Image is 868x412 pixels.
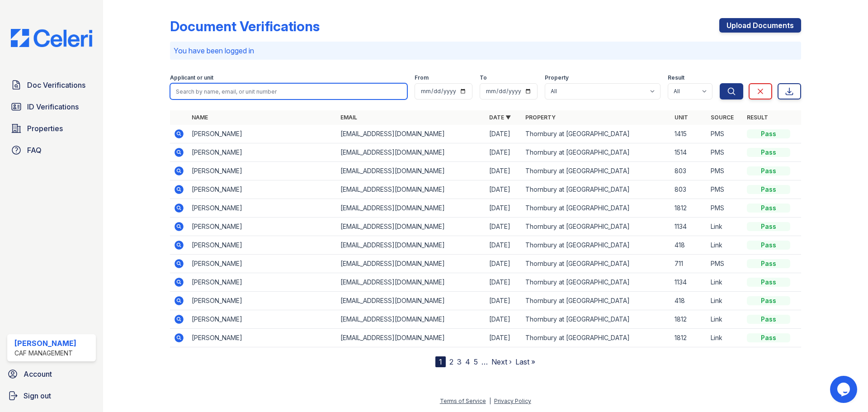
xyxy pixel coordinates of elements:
[494,398,531,404] a: Privacy Policy
[491,357,512,366] a: Next ›
[188,180,337,199] td: [PERSON_NAME]
[4,387,99,405] a: Sign out
[188,236,337,255] td: [PERSON_NAME]
[671,329,707,347] td: 1812
[522,162,670,180] td: Thornbury at [GEOGRAPHIC_DATA]
[707,273,743,292] td: Link
[671,310,707,329] td: 1812
[27,101,79,112] span: ID Verifications
[337,329,486,347] td: [EMAIL_ADDRESS][DOMAIN_NAME]
[671,255,707,273] td: 711
[337,218,486,236] td: [EMAIL_ADDRESS][DOMAIN_NAME]
[14,349,76,358] div: CAF Management
[486,143,522,162] td: [DATE]
[14,338,76,349] div: [PERSON_NAME]
[24,390,51,401] span: Sign out
[707,199,743,218] td: PMS
[170,83,407,99] input: Search by name, email, or unit number
[675,114,688,121] a: Unit
[337,180,486,199] td: [EMAIL_ADDRESS][DOMAIN_NAME]
[337,199,486,218] td: [EMAIL_ADDRESS][DOMAIN_NAME]
[707,162,743,180] td: PMS
[486,273,522,292] td: [DATE]
[340,114,357,121] a: Email
[719,18,801,33] a: Upload Documents
[188,125,337,143] td: [PERSON_NAME]
[668,74,684,81] label: Result
[522,273,670,292] td: Thornbury at [GEOGRAPHIC_DATA]
[747,222,790,231] div: Pass
[747,114,768,121] a: Result
[465,357,470,366] a: 4
[747,204,790,213] div: Pass
[747,315,790,324] div: Pass
[7,76,96,94] a: Doc Verifications
[337,143,486,162] td: [EMAIL_ADDRESS][DOMAIN_NAME]
[671,125,707,143] td: 1415
[707,218,743,236] td: Link
[707,329,743,347] td: Link
[337,125,486,143] td: [EMAIL_ADDRESS][DOMAIN_NAME]
[188,255,337,273] td: [PERSON_NAME]
[707,310,743,329] td: Link
[170,74,213,81] label: Applicant or unit
[747,333,790,342] div: Pass
[486,218,522,236] td: [DATE]
[188,162,337,180] td: [PERSON_NAME]
[522,292,670,310] td: Thornbury at [GEOGRAPHIC_DATA]
[486,125,522,143] td: [DATE]
[747,148,790,157] div: Pass
[486,310,522,329] td: [DATE]
[522,199,670,218] td: Thornbury at [GEOGRAPHIC_DATA]
[337,273,486,292] td: [EMAIL_ADDRESS][DOMAIN_NAME]
[522,125,670,143] td: Thornbury at [GEOGRAPHIC_DATA]
[489,398,491,404] div: |
[515,357,535,366] a: Last »
[671,143,707,162] td: 1514
[671,199,707,218] td: 1812
[747,185,790,194] div: Pass
[7,119,96,137] a: Properties
[747,278,790,287] div: Pass
[170,18,320,34] div: Document Verifications
[525,114,556,121] a: Property
[188,273,337,292] td: [PERSON_NAME]
[4,29,99,47] img: CE_Logo_Blue-a8612792a0a2168367f1c8372b55b34899dd931a85d93a1a3d3e32e68fde9ad4.png
[486,236,522,255] td: [DATE]
[747,129,790,138] div: Pass
[7,98,96,116] a: ID Verifications
[747,259,790,268] div: Pass
[188,143,337,162] td: [PERSON_NAME]
[27,80,85,90] span: Doc Verifications
[747,296,790,305] div: Pass
[449,357,453,366] a: 2
[337,162,486,180] td: [EMAIL_ADDRESS][DOMAIN_NAME]
[711,114,734,121] a: Source
[522,329,670,347] td: Thornbury at [GEOGRAPHIC_DATA]
[337,292,486,310] td: [EMAIL_ADDRESS][DOMAIN_NAME]
[707,255,743,273] td: PMS
[671,273,707,292] td: 1134
[481,356,488,367] span: …
[830,376,859,403] iframe: chat widget
[545,74,569,81] label: Property
[337,255,486,273] td: [EMAIL_ADDRESS][DOMAIN_NAME]
[188,329,337,347] td: [PERSON_NAME]
[188,292,337,310] td: [PERSON_NAME]
[192,114,208,121] a: Name
[486,199,522,218] td: [DATE]
[522,236,670,255] td: Thornbury at [GEOGRAPHIC_DATA]
[188,218,337,236] td: [PERSON_NAME]
[4,365,99,383] a: Account
[27,123,63,134] span: Properties
[671,236,707,255] td: 418
[489,114,511,121] a: Date ▼
[671,180,707,199] td: 803
[415,74,429,81] label: From
[707,143,743,162] td: PMS
[707,236,743,255] td: Link
[24,369,52,379] span: Account
[188,310,337,329] td: [PERSON_NAME]
[337,310,486,329] td: [EMAIL_ADDRESS][DOMAIN_NAME]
